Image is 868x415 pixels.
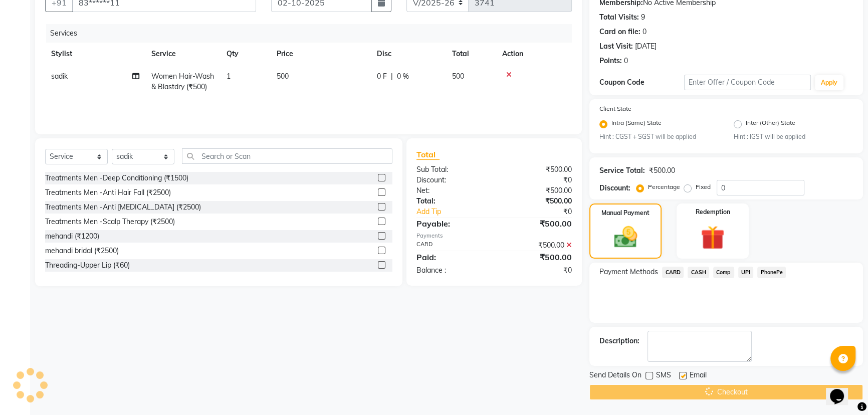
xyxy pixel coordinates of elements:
label: Intra (Same) State [611,118,662,130]
span: SMS [656,370,671,382]
span: UPI [738,267,754,278]
th: Price [271,43,371,65]
label: Redemption [696,207,730,217]
span: CASH [688,267,709,278]
div: Discount: [599,183,630,193]
div: ₹500.00 [494,164,579,175]
img: _gift.svg [693,223,732,253]
span: 0 % [397,71,409,82]
div: ₹500.00 [494,251,579,263]
div: Service Total: [599,165,645,176]
div: Treatments Men -Scalp Therapy (₹2500) [45,217,175,227]
input: Search or Scan [182,148,392,164]
input: Enter Offer / Coupon Code [684,75,811,90]
th: Total [446,43,496,65]
div: Services [46,24,579,43]
div: Last Visit: [599,41,633,52]
div: Treatments Men -Anti Hair Fall (₹2500) [45,187,171,198]
span: | [391,71,393,82]
th: Qty [221,43,271,65]
div: Treatments Men -Anti [MEDICAL_DATA] (₹2500) [45,202,201,213]
label: Fixed [696,182,711,191]
div: Paid: [409,251,494,263]
a: Add Tip [409,206,509,217]
div: ₹500.00 [649,165,675,176]
span: 500 [452,72,464,81]
div: ₹0 [508,206,579,217]
div: CARD [409,240,494,251]
label: Client State [599,104,631,113]
div: 9 [641,12,645,23]
div: Payable: [409,218,494,230]
span: CARD [662,267,684,278]
div: Coupon Code [599,77,684,88]
span: 1 [227,72,231,81]
div: Threading-Upper Lip (₹60) [45,260,130,271]
label: Manual Payment [601,209,649,218]
div: Total Visits: [599,12,639,23]
small: Hint : CGST + SGST will be applied [599,132,719,141]
div: mehandi (₹1200) [45,231,99,242]
div: Description: [599,336,639,346]
div: Treatments Men -Deep Conditioning (₹1500) [45,173,188,183]
div: 0 [624,56,628,66]
iframe: chat widget [826,375,858,405]
button: Apply [815,75,843,90]
th: Service [145,43,221,65]
span: 0 F [377,71,387,82]
span: Email [690,370,707,382]
div: Payments [416,232,572,240]
div: mehandi bridal (₹2500) [45,246,119,256]
th: Disc [371,43,446,65]
div: [DATE] [635,41,657,52]
span: Women Hair-Wash & Blastdry (₹500) [151,72,214,91]
span: PhonePe [757,267,786,278]
div: ₹500.00 [494,218,579,230]
div: ₹0 [494,175,579,185]
th: Stylist [45,43,145,65]
span: Payment Methods [599,267,658,277]
label: Inter (Other) State [746,118,795,130]
div: ₹500.00 [494,185,579,196]
div: ₹0 [494,265,579,276]
div: Card on file: [599,27,640,37]
div: Net: [409,185,494,196]
div: Points: [599,56,622,66]
div: ₹500.00 [494,240,579,251]
label: Percentage [648,182,680,191]
div: Balance : [409,265,494,276]
span: Send Details On [589,370,641,382]
div: 0 [642,27,646,37]
div: Discount: [409,175,494,185]
div: ₹500.00 [494,196,579,206]
div: Total: [409,196,494,206]
div: Sub Total: [409,164,494,175]
img: _cash.svg [607,224,644,250]
th: Action [496,43,572,65]
span: 500 [277,72,289,81]
span: sadik [51,72,68,81]
span: Comp [713,267,734,278]
small: Hint : IGST will be applied [734,132,853,141]
span: Total [416,149,440,160]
